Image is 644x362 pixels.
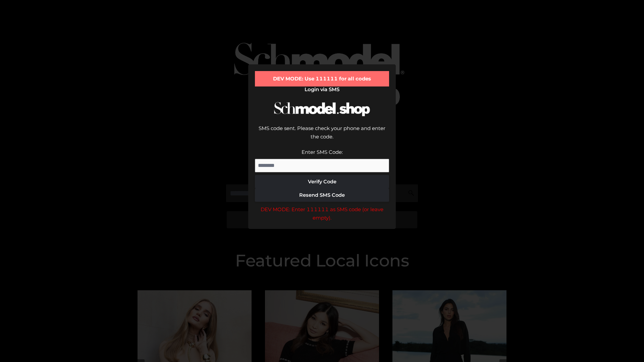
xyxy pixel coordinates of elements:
[302,149,343,155] label: Enter SMS Code:
[255,124,389,148] div: SMS code sent. Please check your phone and enter the code.
[255,175,389,188] button: Verify Code
[272,96,372,122] img: Schmodel Logo
[255,71,389,86] div: DEV MODE: Use 111111 for all codes
[255,205,389,222] div: DEV MODE: Enter 111111 as SMS code (or leave empty).
[255,86,389,93] h2: Login via SMS
[255,188,389,202] button: Resend SMS Code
